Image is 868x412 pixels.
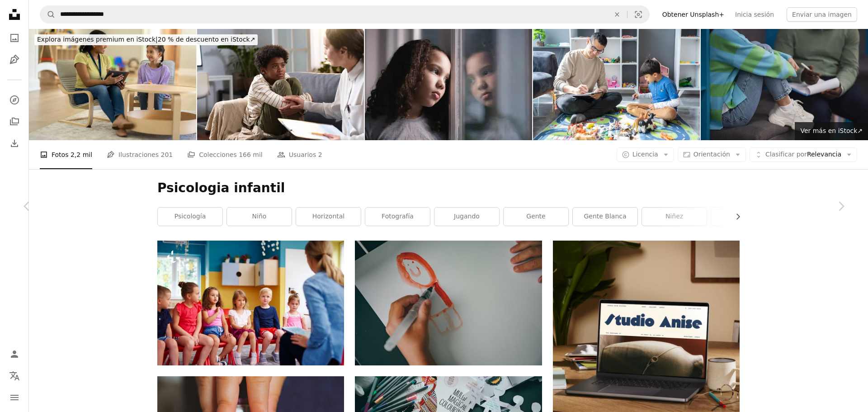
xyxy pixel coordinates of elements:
a: fotografía [365,208,430,226]
img: Sesión de terapia para un adolescente con problemas [197,29,364,140]
button: Clasificar porRelevancia [750,147,857,162]
span: Ver más en iStock ↗ [800,127,863,134]
a: Historial de descargas [5,134,24,152]
a: gente [504,208,568,226]
button: Menú [5,388,24,407]
span: Licencia [632,151,658,158]
a: Ilustraciones 201 [107,140,173,169]
span: Explora imágenes premium en iStock | [37,36,158,43]
a: Siguiente [814,163,868,250]
a: Inicia sesión [730,7,779,22]
a: el dibujo de un niño de una cara sonriente en un pedazo de papel [355,299,542,307]
span: Relevancia [765,150,841,159]
a: Usuarios 2 [277,140,322,169]
button: Enviar una imagen [787,7,857,22]
a: Ver más en iStock↗ [795,122,868,140]
a: niñez [642,208,707,226]
img: Grupo de niños y maestra en el preescolar [157,241,344,365]
button: Orientación [678,147,746,162]
img: Salud mental, niña y ventana para triste, pensante y deprimido en casa. Depresión, niño negro e i... [365,29,532,140]
a: Explorar [5,91,24,109]
img: el dibujo de un niño de una cara sonriente en un pedazo de papel [355,241,542,365]
a: Obtener Unsplash+ [657,7,730,22]
h1: Psicologia infantil [157,180,740,196]
button: Licencia [617,147,674,162]
img: Primer plano de una adolescente estresada hablando con un terapeuta en una sesión [701,29,868,140]
a: Explora imágenes premium en iStock|20 % de descuento en iStock↗ [29,29,263,51]
button: Idioma [5,367,24,385]
span: 20 % de descuento en iStock ↗ [37,36,255,43]
a: Fotos [5,29,24,47]
a: psicología [158,208,222,226]
a: Iniciar sesión / Registrarse [5,345,24,363]
span: Clasificar por [765,151,807,158]
a: gente blanca [573,208,637,226]
span: Orientación [693,151,730,158]
button: desplazar lista a la derecha [730,208,740,226]
img: Children's Counselling Session [29,29,196,140]
img: Psicoterapia Infantil [533,29,700,140]
button: Borrar [607,6,627,23]
a: Ilustraciones [5,51,24,69]
a: Colecciones [5,113,24,131]
button: Búsqueda visual [627,6,649,23]
a: hembra [711,208,776,226]
a: Grupo de niños y maestra en el preescolar [157,299,344,307]
span: 2 [318,150,322,160]
a: niño [227,208,292,226]
form: Encuentra imágenes en todo el sitio [40,5,650,24]
span: 201 [160,150,173,160]
a: horizontal [296,208,361,226]
a: Colecciones 166 mil [187,140,263,169]
a: Jugando [434,208,499,226]
button: Buscar en Unsplash [40,6,56,23]
span: 166 mil [239,150,263,160]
